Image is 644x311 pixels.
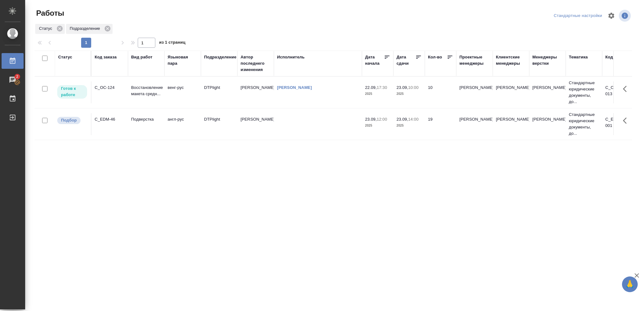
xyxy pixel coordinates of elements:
div: Подразделение [204,54,236,60]
p: 23.09, [397,117,408,122]
div: Дата сдачи [397,54,415,67]
td: DTPlight [201,81,237,103]
p: 12:00 [377,117,387,122]
p: 22.09, [365,85,377,90]
div: Подразделение [66,24,113,34]
td: англ-рус [164,113,201,135]
div: Клиентские менеджеры [496,54,526,67]
p: 23.09, [365,117,377,122]
p: [PERSON_NAME] [532,116,563,123]
a: 2 [2,72,24,88]
button: Здесь прячутся важные кнопки [619,81,634,96]
td: C_OC-124-WK-013 [602,81,639,103]
p: Стандартные юридические документы, до... [569,112,599,137]
td: [PERSON_NAME] [456,113,493,135]
div: C_OC-124 [95,85,125,91]
p: 10:00 [408,85,419,90]
div: Исполнитель [277,54,305,60]
p: Подбор [61,117,77,123]
p: Подразделение [70,25,102,32]
a: [PERSON_NAME] [277,85,312,90]
span: из 1 страниц [159,39,186,48]
p: Готов к работе [61,85,83,98]
p: [PERSON_NAME] [532,85,563,91]
div: Исполнитель может приступить к работе [57,85,88,99]
div: Менеджеры верстки [532,54,563,67]
p: 23.09, [397,85,408,90]
div: Можно подбирать исполнителей [57,116,88,125]
div: Кол-во [428,54,442,60]
td: [PERSON_NAME] [237,81,274,103]
p: Подверстка [131,116,161,123]
td: венг-рус [164,81,201,103]
div: Статус [35,24,65,34]
button: 🙏 [622,276,638,292]
button: Здесь прячутся важные кнопки [619,113,634,128]
div: Код работы [605,54,630,60]
div: split button [552,11,604,21]
div: Языковая пара [168,54,198,67]
p: 2025 [397,123,422,129]
p: Стандартные юридические документы, до... [569,80,599,105]
span: Работы [35,8,64,18]
p: 14:00 [408,117,419,122]
p: 2025 [397,91,422,97]
td: 19 [425,113,456,135]
span: Посмотреть информацию [619,10,632,22]
td: 10 [425,81,456,103]
td: [PERSON_NAME] [493,113,529,135]
span: 🙏 [625,278,635,291]
div: Код заказа [95,54,117,60]
div: Вид работ [131,54,153,60]
div: Дата начала [365,54,384,67]
span: 2 [12,74,22,80]
div: C_EDM-46 [95,116,125,123]
td: [PERSON_NAME] [456,81,493,103]
td: C_EDM-46-WK-001 [602,113,639,135]
p: 2025 [365,91,390,97]
div: Тематика [569,54,588,60]
td: DTPlight [201,113,237,135]
div: Проектные менеджеры [459,54,490,67]
td: [PERSON_NAME] [493,81,529,103]
p: Восстановление макета средн... [131,85,161,97]
div: Статус [58,54,72,60]
div: Автор последнего изменения [241,54,271,73]
td: [PERSON_NAME] [237,113,274,135]
p: Статус [39,25,54,32]
p: 2025 [365,123,390,129]
p: 17:30 [377,85,387,90]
